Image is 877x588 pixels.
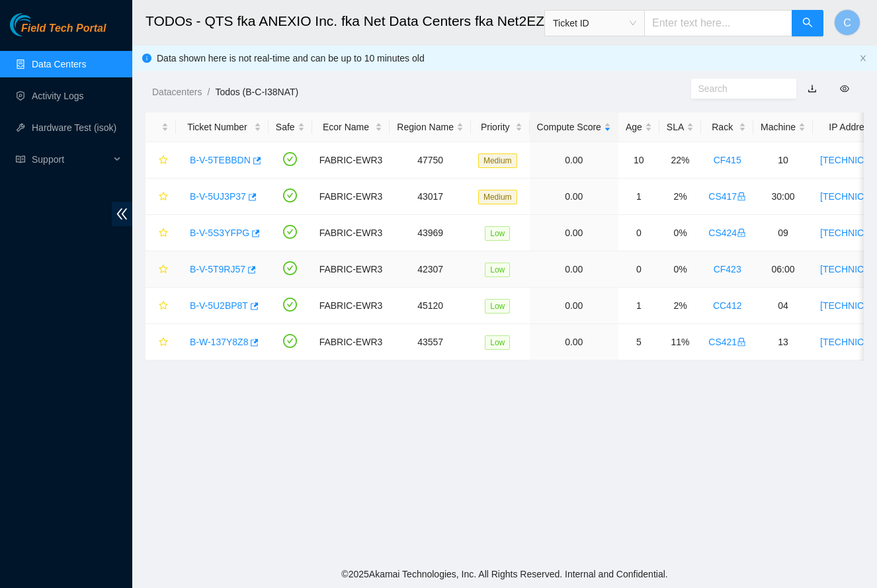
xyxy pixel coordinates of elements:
[485,226,510,241] span: Low
[802,17,813,30] span: search
[792,10,823,36] button: search
[834,9,860,36] button: C
[708,191,746,202] a: CS417lock
[283,298,297,312] span: check-circle
[390,215,471,251] td: 43969
[312,251,390,288] td: FABRIC-EWR3
[659,142,701,179] td: 22%
[530,251,618,288] td: 0.00
[153,295,169,316] button: star
[32,91,84,101] a: Activity Logs
[159,192,168,202] span: star
[159,155,168,166] span: star
[659,179,701,215] td: 2%
[644,10,792,36] input: Enter text here...
[132,560,877,588] footer: © 2025 Akamai Technologies, Inc. All Rights Reserved. Internal and Confidential.
[390,288,471,324] td: 45120
[153,259,169,280] button: star
[859,54,867,62] span: close
[753,288,813,324] td: 04
[312,215,390,251] td: FABRIC-EWR3
[708,337,746,347] a: CS421lock
[859,54,867,63] button: close
[714,155,741,165] a: CF415
[530,324,618,360] td: 0.00
[390,251,471,288] td: 42307
[485,263,510,277] span: Low
[283,152,297,166] span: check-circle
[159,337,168,348] span: star
[215,87,298,97] a: Todos (B-C-I38NAT)
[190,228,249,238] a: B-V-5S3YFPG
[207,87,210,97] span: /
[153,222,169,243] button: star
[312,288,390,324] td: FABRIC-EWR3
[530,142,618,179] td: 0.00
[190,300,248,311] a: B-V-5U2BP8T
[283,334,297,348] span: check-circle
[659,324,701,360] td: 11%
[713,300,742,311] a: CC412
[478,190,517,204] span: Medium
[618,324,659,360] td: 5
[798,78,827,99] button: download
[190,191,246,202] a: B-V-5UJ3P37
[159,265,168,275] span: star
[698,81,779,96] input: Search
[312,142,390,179] td: FABRIC-EWR3
[283,261,297,275] span: check-circle
[390,179,471,215] td: 43017
[618,142,659,179] td: 10
[808,83,817,94] a: download
[618,215,659,251] td: 0
[390,142,471,179] td: 47750
[485,335,510,350] span: Low
[159,228,168,239] span: star
[32,146,110,173] span: Support
[659,251,701,288] td: 0%
[153,186,169,207] button: star
[659,215,701,251] td: 0%
[390,324,471,360] td: 43557
[312,324,390,360] td: FABRIC-EWR3
[708,228,746,238] a: CS424lock
[840,84,849,93] span: eye
[753,142,813,179] td: 10
[530,215,618,251] td: 0.00
[283,225,297,239] span: check-circle
[530,179,618,215] td: 0.00
[283,189,297,202] span: check-circle
[843,15,851,31] span: C
[10,13,67,36] img: Akamai Technologies
[32,59,86,69] a: Data Centers
[737,228,746,237] span: lock
[16,155,25,164] span: read
[530,288,618,324] td: 0.00
[21,22,106,35] span: Field Tech Portal
[32,122,116,133] a: Hardware Test (isok)
[553,13,636,33] span: Ticket ID
[714,264,741,274] a: CF423
[737,192,746,201] span: lock
[618,288,659,324] td: 1
[753,179,813,215] td: 30:00
[485,299,510,314] span: Low
[190,155,251,165] a: B-V-5TEBBDN
[152,87,202,97] a: Datacenters
[753,215,813,251] td: 09
[153,331,169,353] button: star
[478,153,517,168] span: Medium
[618,179,659,215] td: 1
[159,301,168,312] span: star
[753,251,813,288] td: 06:00
[112,202,132,226] span: double-left
[153,149,169,171] button: star
[618,251,659,288] td: 0
[737,337,746,347] span: lock
[190,337,248,347] a: B-W-137Y8Z8
[312,179,390,215] td: FABRIC-EWR3
[10,24,106,41] a: Akamai TechnologiesField Tech Portal
[753,324,813,360] td: 13
[659,288,701,324] td: 2%
[190,264,245,274] a: B-V-5T9RJ57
